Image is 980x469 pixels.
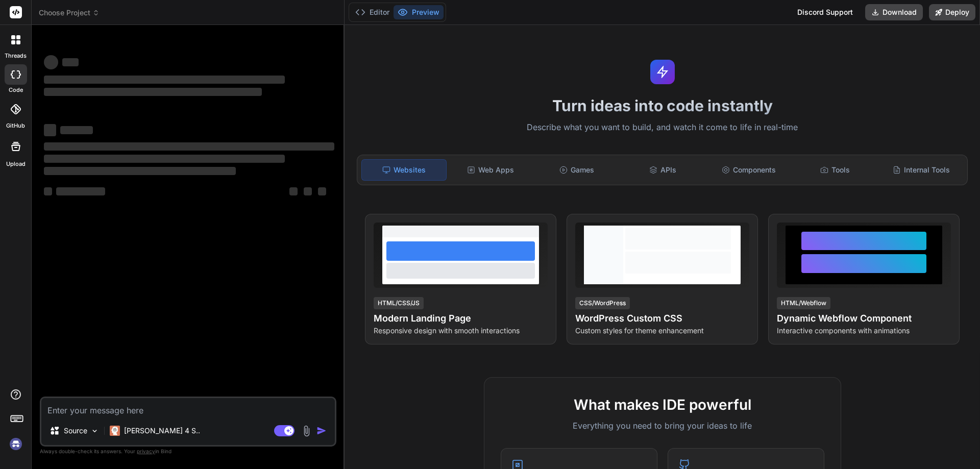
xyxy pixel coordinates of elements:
[44,167,236,175] span: ‌
[289,187,298,195] span: ‌
[124,426,200,436] p: [PERSON_NAME] 4 S..
[5,52,27,60] label: threads
[304,187,312,195] span: ‌
[621,159,705,181] div: APIs
[374,297,424,309] div: HTML/CSS/JS
[374,311,548,326] h4: Modern Landing Page
[865,4,923,20] button: Download
[929,4,975,20] button: Deploy
[575,297,630,309] div: CSS/WordPress
[44,142,334,151] span: ‌
[449,159,533,181] div: Web Apps
[351,5,394,19] button: Editor
[374,326,548,336] p: Responsive design with smooth interactions
[60,126,93,134] span: ‌
[535,159,619,181] div: Games
[301,425,312,437] img: attachment
[44,187,52,195] span: ‌
[110,426,120,436] img: Claude 4 Sonnet
[351,96,974,115] h1: Turn ideas into code instantly
[90,427,99,435] img: Pick Models
[40,447,336,456] p: Always double-check its answers. Your in Bind
[394,5,444,19] button: Preview
[318,187,326,195] span: ‌
[575,311,749,326] h4: WordPress Custom CSS
[44,88,262,96] span: ‌
[575,326,749,336] p: Custom styles for theme enhancement
[9,86,23,94] label: code
[6,160,26,168] label: Upload
[791,4,859,20] div: Discord Support
[501,394,824,415] h2: What makes IDE powerful
[44,55,58,69] span: ‌
[44,155,285,163] span: ‌
[361,159,447,181] div: Websites
[777,326,951,336] p: Interactive components with animations
[44,76,285,84] span: ‌
[793,159,877,181] div: Tools
[316,426,327,436] img: icon
[6,121,25,130] label: GitHub
[64,426,87,436] p: Source
[879,159,963,181] div: Internal Tools
[62,58,79,66] span: ‌
[707,159,791,181] div: Components
[777,311,951,326] h4: Dynamic Webflow Component
[44,124,56,136] span: ‌
[7,435,24,453] img: signin
[777,297,830,309] div: HTML/Webflow
[501,419,824,432] p: Everything you need to bring your ideas to life
[39,8,100,18] span: Choose Project
[351,121,974,134] p: Describe what you want to build, and watch it come to life in real-time
[137,448,155,454] span: privacy
[56,187,105,195] span: ‌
